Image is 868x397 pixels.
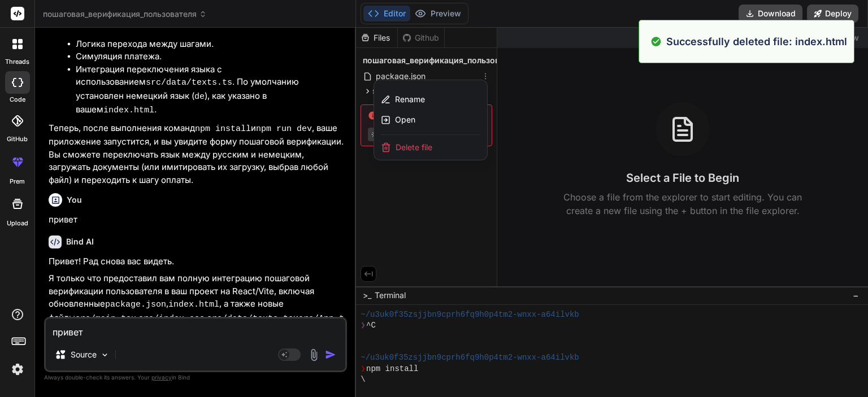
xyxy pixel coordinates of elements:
p: привет [49,213,345,226]
code: index.html [103,106,154,115]
li: Логика перехода между шагами. [76,38,345,51]
h6: You [67,194,82,206]
label: Upload [7,219,28,228]
p: Successfully deleted file: index.html [666,34,847,49]
img: alert [650,34,662,49]
label: code [10,95,25,104]
button: Deploy [807,5,858,23]
p: Source [71,349,97,360]
code: index.html [168,300,219,309]
span: Delete file [396,142,432,153]
code: npm install [195,124,251,134]
button: Download [739,5,802,23]
code: src/data/texts.ts [207,314,293,324]
label: threads [5,57,29,67]
p: Привет! Рад снова вас видеть. [49,255,345,268]
label: prem [10,177,25,186]
code: npm run dev [256,124,312,134]
p: Always double-check its answers. Your in Bind [44,372,347,383]
span: privacy [151,374,172,381]
span: Open [395,114,415,125]
img: Pick Models [100,350,110,360]
img: icon [325,349,336,360]
p: Я только что предоставил вам полную интеграцию пошаговой верификации пользователя в ваш проект на... [49,272,345,339]
code: de [194,92,205,102]
code: src/main.tsx [75,314,136,324]
button: Preview [410,6,466,21]
button: Editor [363,6,410,21]
span: Rename [395,94,425,105]
code: src/data/texts.ts [146,78,232,88]
label: GitHub [7,134,28,144]
h6: Bind AI [66,236,94,247]
code: package.json [105,300,166,309]
span: пошаговая_верификация_пользователя [43,8,207,20]
li: Интеграция переключения языка с использованием . По умолчанию установлен немецкий язык ( ), как у... [76,63,345,117]
p: Теперь, после выполнения команд и , ваше приложение запустится, и вы увидите форму пошаговой вери... [49,122,345,187]
code: src/index.css [138,314,205,324]
img: settings [8,360,27,379]
img: attachment [307,348,320,361]
li: Симуляция платежа. [76,50,345,63]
